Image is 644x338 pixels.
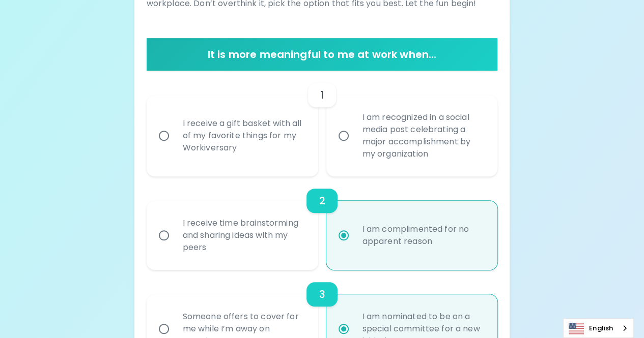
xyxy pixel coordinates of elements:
[319,286,325,302] h6: 3
[354,99,492,172] div: I am recognized in a social media post celebrating a major accomplishment by my organization
[319,193,325,209] h6: 2
[563,318,634,338] div: Language
[147,71,498,176] div: choice-group-check
[320,87,324,103] h6: 1
[175,205,313,266] div: I receive time brainstorming and sharing ideas with my peers
[151,46,494,63] h6: It is more meaningful to me at work when...
[563,318,634,338] aside: Language selected: English
[354,211,492,260] div: I am complimented for no apparent reason
[175,105,313,166] div: I receive a gift basket with all of my favorite things for my Workiversary
[564,319,633,337] a: English
[147,176,498,270] div: choice-group-check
